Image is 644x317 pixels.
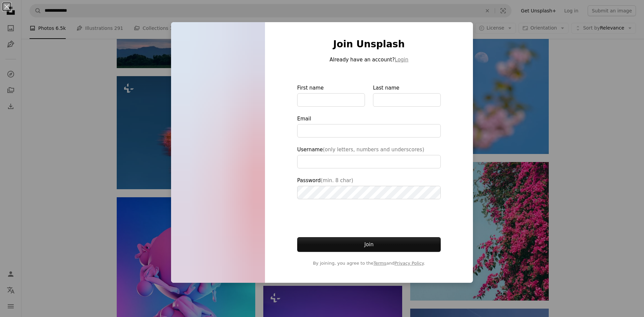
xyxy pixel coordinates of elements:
[297,176,441,199] label: Password
[373,261,386,266] a: Terms
[373,93,441,107] input: Last name
[297,186,441,199] input: Password(min. 8 char)
[395,56,408,64] button: Login
[297,38,441,50] h1: Join Unsplash
[297,93,365,107] input: First name
[297,146,441,168] label: Username
[297,56,441,64] p: Already have an account?
[373,84,441,107] label: Last name
[297,124,441,138] input: Email
[394,261,424,266] a: Privacy Policy
[297,84,365,107] label: First name
[323,147,424,153] span: (only letters, numbers and underscores)
[297,115,441,138] label: Email
[297,237,441,252] button: Join
[297,155,441,168] input: Username(only letters, numbers and underscores)
[321,177,353,183] span: (min. 8 char)
[171,22,265,283] img: premium_photo-1710503744811-d4524d156f94
[297,260,441,267] span: By joining, you agree to the and .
